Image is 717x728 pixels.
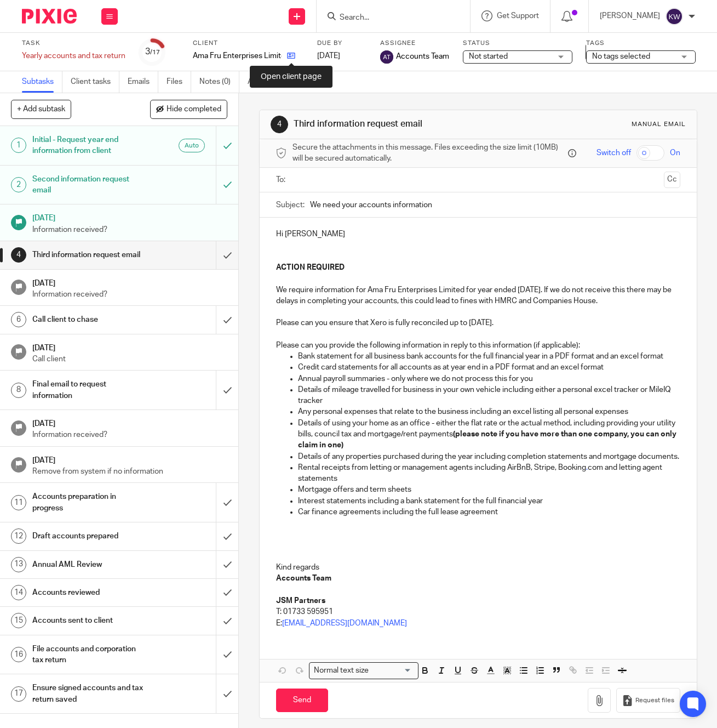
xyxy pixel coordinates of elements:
[22,9,77,24] img: Pixie
[632,120,686,129] div: Manual email
[32,275,228,289] h1: [DATE]
[298,484,680,495] p: Mortgage offers and term sheets
[32,171,147,199] h1: Second information request email
[298,462,680,485] p: Rental receipts from letting or management agents including AirBnB, Stripe, Booking com and letti...
[32,612,147,629] h1: Accounts sent to client
[32,376,147,404] h1: Final email to request information
[463,39,572,48] label: Status
[276,264,345,271] strong: ACTION REQUIRED
[11,100,71,118] button: + Add subtask
[193,39,303,48] label: Client
[309,662,418,679] div: Search for option
[396,51,449,62] span: Accounts Team
[11,686,26,702] div: 17
[32,416,228,429] h1: [DATE]
[282,619,407,627] a: [EMAIL_ADDRESS][DOMAIN_NAME]
[32,641,147,669] h1: File accounts and corporation tax return
[193,50,282,61] p: Ama Fru Enterprises Limited
[11,495,26,510] div: 11
[276,575,331,582] strong: Accounts Team
[298,384,680,407] p: Details of mileage travelled for business in your own vehicle including either a personal excel t...
[276,285,680,307] p: We require information for Ama Fru Enterprises Limited for year ended [DATE]. If we do not receiv...
[298,406,680,417] p: Any personal expenses that relate to the business including an excel listing all personal expenses
[372,665,412,676] input: Search for option
[11,138,26,153] div: 1
[11,312,26,327] div: 6
[298,418,680,451] p: Details of using your home as an office - either the flat rate or the actual method, including pr...
[670,147,680,158] span: On
[11,528,26,544] div: 12
[167,105,221,114] span: Hide completed
[298,496,680,507] p: Interest statements including a bank statement for the full financial year
[32,556,147,573] h1: Annual AML Review
[150,100,227,118] button: Hide completed
[276,606,680,617] p: T: 01733 595951
[128,71,158,93] a: Emails
[586,39,696,48] label: Tags
[276,551,680,606] p: Kind regards
[11,647,26,662] div: 16
[32,289,228,300] p: Information received?
[339,13,437,23] input: Search
[167,71,191,93] a: Files
[596,147,631,158] span: Switch off
[664,172,680,188] button: Cc
[248,71,290,93] a: Audit logs
[586,464,588,471] a: .
[592,53,650,60] span: No tags selected
[469,53,508,60] span: Not started
[600,10,660,21] p: [PERSON_NAME]
[11,613,26,628] div: 15
[32,247,147,263] h1: Third information request email
[635,696,674,705] span: Request files
[298,373,680,384] p: Annual payroll summaries - only where we do not process this for you
[271,116,288,133] div: 4
[276,689,328,712] input: Send
[22,50,125,61] div: Yearly accounts and tax return
[276,597,325,605] strong: JSM Partners
[298,451,680,462] p: Details of any properties purchased during the year including completion statements and mortgage ...
[32,340,228,354] h1: [DATE]
[497,12,539,20] span: Get Support
[276,306,680,329] p: Please can you ensure that Xero is fully reconciled up to [DATE].
[298,507,680,517] p: Car finance agreements including the full lease agreement
[32,488,147,516] h1: Accounts preparation in progress
[32,528,147,544] h1: Draft accounts prepared
[276,329,680,351] p: Please can you provide the following information in reply to this information (if applicable):
[145,46,160,58] div: 3
[150,49,160,55] small: /17
[32,680,147,708] h1: Ensure signed accounts and tax return saved
[317,52,340,60] span: [DATE]
[32,132,147,160] h1: Initial - Request year end information from client
[380,50,393,64] img: svg%3E
[294,118,501,130] h1: Third information request email
[32,210,228,224] h1: [DATE]
[11,383,26,398] div: 8
[199,71,239,93] a: Notes (0)
[312,665,371,676] span: Normal text size
[292,142,565,164] span: Secure the attachments in this message. Files exceeding the size limit (10MB) will be secured aut...
[298,430,678,449] strong: (please note if you have more than one company, you can only claim in one)
[11,585,26,600] div: 14
[276,618,680,629] p: E:
[276,229,680,240] p: Hi [PERSON_NAME]
[298,351,680,362] p: Bank statement for all business bank accounts for the full financial year in a PDF format and an ...
[32,224,228,235] p: Information received?
[276,174,288,185] label: To:
[317,39,366,48] label: Due by
[616,688,680,713] button: Request files
[32,452,228,466] h1: [DATE]
[32,311,147,328] h1: Call client to chase
[32,354,228,365] p: Call client
[22,39,125,48] label: Task
[32,584,147,601] h1: Accounts reviewed
[22,71,62,93] a: Subtasks
[179,139,205,152] div: Auto
[32,466,228,477] p: Remove from system if no information
[276,200,305,211] label: Subject:
[11,557,26,572] div: 13
[11,177,26,192] div: 2
[666,8,683,25] img: svg%3E
[71,71,119,93] a: Client tasks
